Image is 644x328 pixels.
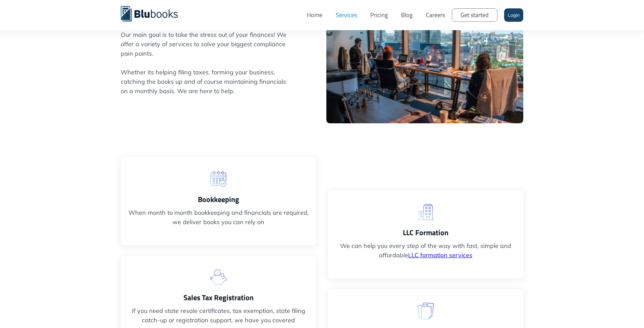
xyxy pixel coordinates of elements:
a: LLC formation services [408,251,472,259]
p: We can help you every step of the way with fast, simple and affordable [335,241,517,260]
a: Get started [452,8,497,22]
a: Careers [419,5,452,25]
p: When month to month bookkeeping and financials are required, we deliver books you can rely on [127,208,309,227]
h3: LLC Formation [335,227,517,238]
a: Services [329,5,364,25]
a: home [121,5,188,21]
a: Blog [394,5,419,25]
h3: Bookkeeping [127,194,309,205]
h3: Sales Tax Registration [127,292,309,303]
span: Our main goal is to take the stress out of your finances! We offer a variety of services to solve... [121,30,290,96]
a: Login [504,8,523,22]
p: If you need state resale certificates, tax exemption, state filing catch-up or registration suppo... [127,306,309,325]
a: Home [300,5,329,25]
a: Pricing [364,5,394,25]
